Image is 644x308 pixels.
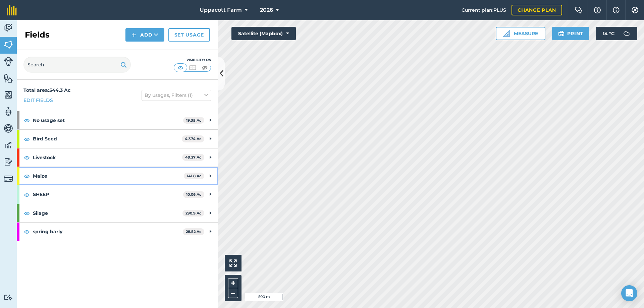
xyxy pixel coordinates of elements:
img: svg+xml;base64,PD94bWwgdmVyc2lvbj0iMS4wIiBlbmNvZGluZz0idXRmLTgiPz4KPCEtLSBHZW5lcmF0b3I6IEFkb2JlIE... [4,23,13,33]
img: svg+xml;base64,PHN2ZyB4bWxucz0iaHR0cDovL3d3dy53My5vcmcvMjAwMC9zdmciIHdpZHRoPSIxOCIgaGVpZ2h0PSIyNC... [24,153,30,162]
img: svg+xml;base64,PD94bWwgdmVyc2lvbj0iMS4wIiBlbmNvZGluZz0idXRmLTgiPz4KPCEtLSBHZW5lcmF0b3I6IEFkb2JlIE... [4,294,13,301]
button: + [228,278,238,288]
strong: 290.9 Ac [185,211,202,215]
img: svg+xml;base64,PHN2ZyB4bWxucz0iaHR0cDovL3d3dy53My5vcmcvMjAwMC9zdmciIHdpZHRoPSIxOCIgaGVpZ2h0PSIyNC... [24,116,30,124]
img: svg+xml;base64,PHN2ZyB4bWxucz0iaHR0cDovL3d3dy53My5vcmcvMjAwMC9zdmciIHdpZHRoPSIxOCIgaGVpZ2h0PSIyNC... [24,135,30,143]
strong: 4.374 Ac [185,136,202,141]
img: svg+xml;base64,PHN2ZyB4bWxucz0iaHR0cDovL3d3dy53My5vcmcvMjAwMC9zdmciIHdpZHRoPSIxOCIgaGVpZ2h0PSIyNC... [24,228,30,236]
img: svg+xml;base64,PD94bWwgdmVyc2lvbj0iMS4wIiBlbmNvZGluZz0idXRmLTgiPz4KPCEtLSBHZW5lcmF0b3I6IEFkb2JlIE... [4,157,13,167]
img: svg+xml;base64,PHN2ZyB4bWxucz0iaHR0cDovL3d3dy53My5vcmcvMjAwMC9zdmciIHdpZHRoPSIxOSIgaGVpZ2h0PSIyNC... [120,61,127,69]
strong: 49.27 Ac [185,155,202,160]
strong: Livestock [33,148,182,167]
img: svg+xml;base64,PD94bWwgdmVyc2lvbj0iMS4wIiBlbmNvZGluZz0idXRmLTgiPz4KPCEtLSBHZW5lcmF0b3I6IEFkb2JlIE... [620,27,633,40]
img: Four arrows, one pointing top left, one top right, one bottom right and the last bottom left [229,259,237,267]
img: svg+xml;base64,PD94bWwgdmVyc2lvbj0iMS4wIiBlbmNvZGluZz0idXRmLTgiPz4KPCEtLSBHZW5lcmF0b3I6IEFkb2JlIE... [4,123,13,133]
button: 14 °C [596,27,637,40]
img: fieldmargin Logo [7,5,17,15]
img: svg+xml;base64,PHN2ZyB4bWxucz0iaHR0cDovL3d3dy53My5vcmcvMjAwMC9zdmciIHdpZHRoPSIxNyIgaGVpZ2h0PSIxNy... [613,6,620,14]
img: svg+xml;base64,PHN2ZyB4bWxucz0iaHR0cDovL3d3dy53My5vcmcvMjAwMC9zdmciIHdpZHRoPSIxOCIgaGVpZ2h0PSIyNC... [24,209,30,217]
button: Satellite (Mapbox) [231,27,296,40]
div: SHEEP10.06 Ac [17,185,218,203]
div: Maize141.8 Ac [17,167,218,185]
img: svg+xml;base64,PHN2ZyB4bWxucz0iaHR0cDovL3d3dy53My5vcmcvMjAwMC9zdmciIHdpZHRoPSIxOCIgaGVpZ2h0PSIyNC... [24,191,30,199]
img: svg+xml;base64,PD94bWwgdmVyc2lvbj0iMS4wIiBlbmNvZGluZz0idXRmLTgiPz4KPCEtLSBHZW5lcmF0b3I6IEFkb2JlIE... [4,140,13,150]
a: Change plan [512,5,562,15]
img: A cog icon [631,7,639,13]
button: Add [125,28,164,42]
div: Livestock49.27 Ac [17,148,218,167]
img: svg+xml;base64,PHN2ZyB4bWxucz0iaHR0cDovL3d3dy53My5vcmcvMjAwMC9zdmciIHdpZHRoPSIxNCIgaGVpZ2h0PSIyNC... [131,31,136,39]
span: Uppacott Farm [200,6,242,14]
button: – [228,288,238,298]
strong: SHEEP [33,185,183,203]
strong: Maize [33,167,184,185]
img: Two speech bubbles overlapping with the left bubble in the forefront [575,7,583,13]
img: svg+xml;base64,PD94bWwgdmVyc2lvbj0iMS4wIiBlbmNvZGluZz0idXRmLTgiPz4KPCEtLSBHZW5lcmF0b3I6IEFkb2JlIE... [4,107,13,117]
span: 14 ° C [603,27,614,40]
a: Edit fields [23,97,53,104]
img: svg+xml;base64,PHN2ZyB4bWxucz0iaHR0cDovL3d3dy53My5vcmcvMjAwMC9zdmciIHdpZHRoPSIxOCIgaGVpZ2h0PSIyNC... [24,172,30,180]
div: Bird Seed4.374 Ac [17,130,218,148]
strong: 141.8 Ac [187,174,202,178]
img: Ruler icon [503,30,510,37]
div: No usage set19.35 Ac [17,111,218,129]
div: spring barly28.52 Ac [17,223,218,241]
div: Visibility: On [174,57,211,63]
img: svg+xml;base64,PHN2ZyB4bWxucz0iaHR0cDovL3d3dy53My5vcmcvMjAwMC9zdmciIHdpZHRoPSI1NiIgaGVpZ2h0PSI2MC... [4,73,13,83]
img: svg+xml;base64,PD94bWwgdmVyc2lvbj0iMS4wIiBlbmNvZGluZz0idXRmLTgiPz4KPCEtLSBHZW5lcmF0b3I6IEFkb2JlIE... [4,174,13,183]
div: Open Intercom Messenger [621,285,637,301]
button: By usages, Filters (1) [142,90,211,101]
span: Current plan : PLUS [462,6,506,14]
img: svg+xml;base64,PHN2ZyB4bWxucz0iaHR0cDovL3d3dy53My5vcmcvMjAwMC9zdmciIHdpZHRoPSI1NiIgaGVpZ2h0PSI2MC... [4,90,13,100]
img: svg+xml;base64,PHN2ZyB4bWxucz0iaHR0cDovL3d3dy53My5vcmcvMjAwMC9zdmciIHdpZHRoPSI1MCIgaGVpZ2h0PSI0MC... [189,64,197,71]
strong: No usage set [33,111,183,129]
img: svg+xml;base64,PHN2ZyB4bWxucz0iaHR0cDovL3d3dy53My5vcmcvMjAwMC9zdmciIHdpZHRoPSI1MCIgaGVpZ2h0PSI0MC... [201,64,209,71]
a: Set usage [168,28,210,42]
strong: 10.06 Ac [186,192,202,197]
span: 2026 [260,6,273,14]
img: A question mark icon [593,7,601,13]
img: svg+xml;base64,PHN2ZyB4bWxucz0iaHR0cDovL3d3dy53My5vcmcvMjAwMC9zdmciIHdpZHRoPSI1NiIgaGVpZ2h0PSI2MC... [4,40,13,50]
button: Print [552,27,590,40]
img: svg+xml;base64,PD94bWwgdmVyc2lvbj0iMS4wIiBlbmNvZGluZz0idXRmLTgiPz4KPCEtLSBHZW5lcmF0b3I6IEFkb2JlIE... [4,57,13,66]
strong: Total area : 544.3 Ac [23,87,70,93]
strong: Silage [33,204,182,222]
h2: Fields [25,29,50,40]
img: svg+xml;base64,PHN2ZyB4bWxucz0iaHR0cDovL3d3dy53My5vcmcvMjAwMC9zdmciIHdpZHRoPSIxOSIgaGVpZ2h0PSIyNC... [558,29,565,38]
button: Measure [496,27,545,40]
strong: 28.52 Ac [186,229,202,234]
strong: spring barly [33,223,183,241]
div: Silage290.9 Ac [17,204,218,222]
strong: Bird Seed [33,130,182,148]
input: Search [23,57,131,73]
strong: 19.35 Ac [186,118,202,123]
img: svg+xml;base64,PHN2ZyB4bWxucz0iaHR0cDovL3d3dy53My5vcmcvMjAwMC9zdmciIHdpZHRoPSI1MCIgaGVpZ2h0PSI0MC... [176,64,185,71]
